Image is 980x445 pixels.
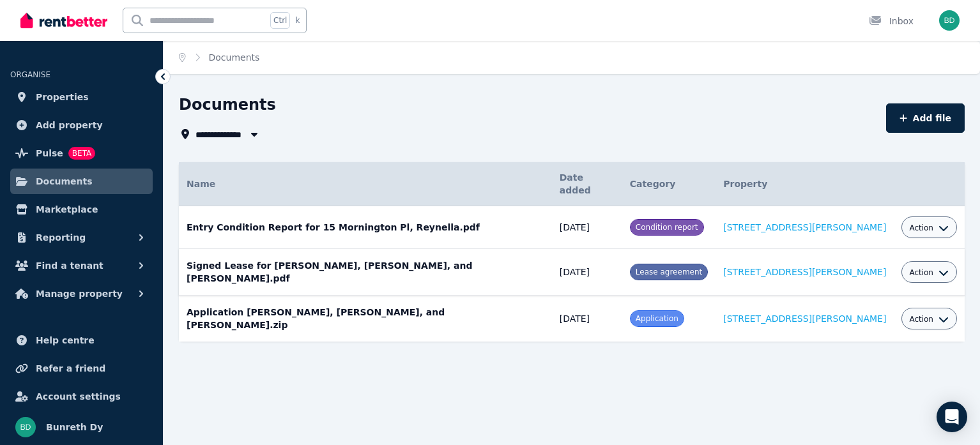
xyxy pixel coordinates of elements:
span: BETA [68,147,95,160]
td: Application [PERSON_NAME], [PERSON_NAME], and [PERSON_NAME].zip [179,296,552,342]
span: k [295,15,300,26]
span: Application [636,314,678,323]
button: Action [909,268,949,278]
button: Add file [886,103,965,133]
img: Bunreth Dy [939,10,960,31]
td: [DATE] [552,206,622,249]
img: RentBetter [20,11,107,30]
span: Manage property [36,286,123,301]
a: Properties [10,84,153,110]
button: Manage property [10,281,153,306]
td: [DATE] [552,249,622,296]
a: [STREET_ADDRESS][PERSON_NAME] [723,313,886,324]
span: Add property [36,117,103,133]
span: Name [187,179,215,189]
td: Entry Condition Report for 15 Mornington Pl, Reynella.pdf [179,206,552,249]
a: Add property [10,112,153,138]
nav: Breadcrumb [164,41,275,74]
span: Action [909,268,933,278]
button: Find a tenant [10,253,153,278]
h1: Documents [179,94,276,115]
a: Marketplace [10,197,153,222]
span: Documents [209,51,260,64]
a: Refer a friend [10,356,153,381]
button: Reporting [10,225,153,250]
span: Pulse [36,146,63,161]
button: Action [909,223,949,233]
span: Find a tenant [36,258,103,273]
a: [STREET_ADDRESS][PERSON_NAME] [723,267,886,277]
span: Bunreth Dy [46,419,103,435]
span: Action [909,223,933,233]
div: Open Intercom Messenger [937,402,967,432]
a: Help centre [10,328,153,353]
div: Inbox [869,15,914,27]
span: Account settings [36,389,121,404]
span: Ctrl [270,12,290,29]
td: [DATE] [552,296,622,342]
span: Marketplace [36,202,98,217]
td: Signed Lease for [PERSON_NAME], [PERSON_NAME], and [PERSON_NAME].pdf [179,249,552,296]
th: Date added [552,162,622,206]
th: Category [622,162,716,206]
span: Documents [36,174,93,189]
span: Refer a friend [36,361,105,376]
a: Account settings [10,384,153,409]
a: PulseBETA [10,140,153,166]
span: Help centre [36,333,95,348]
span: ORGANISE [10,70,50,79]
span: Properties [36,89,89,105]
a: [STREET_ADDRESS][PERSON_NAME] [723,222,886,232]
img: Bunreth Dy [15,417,36,437]
a: Documents [10,169,153,194]
th: Property [716,162,894,206]
button: Action [909,314,949,324]
span: Condition report [636,223,698,232]
span: Reporting [36,230,86,245]
span: Action [909,314,933,324]
span: Lease agreement [636,268,702,276]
